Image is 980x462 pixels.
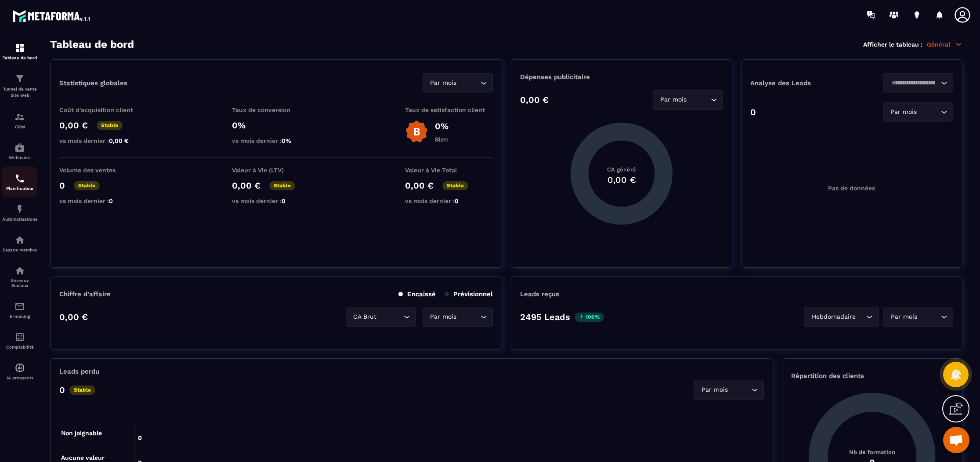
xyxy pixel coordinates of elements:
[232,167,320,174] p: Valeur à Vie (LTV)
[2,295,37,325] a: emailemailE-mailing
[423,73,493,93] div: Search for option
[2,124,37,129] p: CRM
[59,312,88,322] p: 0,00 €
[442,181,468,190] p: Stable
[2,55,37,60] p: Tableau de bord
[14,363,25,373] img: automations
[59,106,147,113] p: Coût d'acquisition client
[804,307,879,327] div: Search for option
[730,385,749,395] input: Search for option
[2,67,37,105] a: formationformationTunnel de vente Site web
[379,312,401,322] input: Search for option
[14,266,25,276] img: social-network
[14,173,25,184] img: scheduler
[810,312,857,322] span: Hebdomadaire
[658,95,689,105] span: Par mois
[459,312,478,322] input: Search for option
[423,307,493,327] div: Search for option
[2,155,37,160] p: Webinaire
[2,136,37,167] a: automationsautomationsWebinaire
[59,137,147,144] p: vs mois dernier :
[919,312,939,322] input: Search for option
[69,386,95,395] p: Stable
[2,105,37,136] a: formationformationCRM
[405,197,493,204] p: vs mois dernier :
[59,290,111,298] p: Chiffre d’affaire
[282,197,286,204] span: 0
[520,312,570,322] p: 2495 Leads
[750,107,756,117] p: 0
[883,73,953,93] div: Search for option
[282,137,291,144] span: 0%
[269,181,295,190] p: Stable
[109,137,129,144] span: 0,00 €
[428,312,459,322] span: Par mois
[61,430,102,437] tspan: Non joignable
[12,8,91,24] img: logo
[828,185,875,192] p: Pas de données
[2,197,37,228] a: automationsautomationsAutomatisations
[74,181,100,190] p: Stable
[398,290,436,298] p: Encaissé
[14,301,25,312] img: email
[405,106,493,113] p: Taux de satisfaction client
[694,380,764,400] div: Search for option
[232,180,260,191] p: 0,00 €
[927,40,962,48] p: Général
[520,73,723,81] p: Dépenses publicitaire
[791,372,953,380] p: Répartition des clients
[59,180,65,191] p: 0
[750,79,852,87] p: Analyse des Leads
[455,197,459,204] span: 0
[351,312,379,322] span: CA Brut
[2,228,37,259] a: automationsautomationsEspace membre
[14,73,25,84] img: formation
[943,427,969,453] div: Ouvrir le chat
[232,137,320,144] p: vs mois dernier :
[405,167,493,174] p: Valeur à Vie Total
[2,86,37,98] p: Tunnel de vente Site web
[2,36,37,67] a: formationformationTableau de bord
[14,235,25,245] img: automations
[14,204,25,215] img: automations
[857,312,864,322] input: Search for option
[653,90,723,110] div: Search for option
[435,136,448,143] p: Bien
[428,78,459,88] span: Par mois
[919,107,939,117] input: Search for option
[883,307,953,327] div: Search for option
[61,454,105,461] tspan: Aucune valeur
[405,180,434,191] p: 0,00 €
[2,259,37,295] a: social-networksocial-networkRéseaux Sociaux
[109,197,113,204] span: 0
[59,385,65,395] p: 0
[59,120,88,131] p: 0,00 €
[2,325,37,356] a: accountantaccountantComptabilité
[575,313,604,322] p: 100%
[889,78,939,88] input: Search for option
[2,278,37,288] p: Réseaux Sociaux
[232,197,320,204] p: vs mois dernier :
[2,247,37,252] p: Espace membre
[2,217,37,222] p: Automatisations
[14,112,25,122] img: formation
[435,121,448,131] p: 0%
[59,167,147,174] p: Volume des ventes
[14,43,25,53] img: formation
[59,79,127,87] p: Statistiques globales
[863,41,922,48] p: Afficher le tableau :
[889,107,919,117] span: Par mois
[14,142,25,153] img: automations
[50,38,134,51] h3: Tableau de bord
[2,167,37,197] a: schedulerschedulerPlanificateur
[2,314,37,319] p: E-mailing
[97,121,123,130] p: Stable
[459,78,478,88] input: Search for option
[59,197,147,204] p: vs mois dernier :
[346,307,416,327] div: Search for option
[2,186,37,191] p: Planificateur
[2,345,37,349] p: Comptabilité
[520,290,559,298] p: Leads reçus
[14,332,25,342] img: accountant
[883,102,953,122] div: Search for option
